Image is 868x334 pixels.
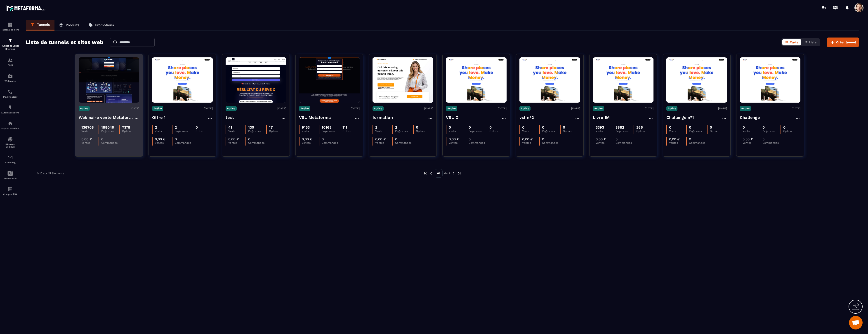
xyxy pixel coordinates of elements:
[228,129,245,133] p: Visits
[1,193,19,195] p: Comptabilité
[457,171,461,175] img: next
[122,129,139,133] p: Opt-in
[175,125,177,129] p: 2
[1,86,19,101] a: schedulerschedulerPlanificateur
[519,59,580,101] img: image
[1,133,19,151] a: social-networksocial-networkRéseaux Sociaux
[424,107,433,110] p: [DATE]
[563,125,565,129] p: 0
[66,23,79,27] p: Produits
[373,106,384,111] p: Active
[299,106,310,111] p: Active
[1,96,19,98] p: Planificateur
[519,114,534,121] h4: vsl n°2
[196,125,198,129] p: 0
[226,114,234,121] h4: test
[616,129,633,133] p: Page vues
[1,19,19,34] a: formationformationTableau de bord
[849,316,863,329] div: Open chat
[277,107,286,110] p: [DATE]
[743,125,745,129] p: 0
[6,4,47,12] img: logo
[446,114,458,121] h4: VSL O
[152,114,165,121] h4: Offre 1
[7,73,13,79] img: automations
[81,137,92,141] p: 0,00 €
[322,125,332,129] p: 10168
[204,107,213,110] p: [DATE]
[489,125,492,129] p: 0
[1,151,19,167] a: emailemailE-mailing
[519,106,531,111] p: Active
[669,129,686,133] p: Visits
[449,137,459,141] p: 0,00 €
[395,129,413,133] p: Page vues
[375,125,377,129] p: 2
[155,129,172,133] p: Visits
[1,167,19,183] a: Assistant IA
[342,125,347,129] p: 111
[542,137,544,141] p: 0
[469,141,486,144] p: Commandes
[522,137,533,141] p: 0,00 €
[689,129,707,133] p: Page vues
[636,125,643,129] p: 266
[429,171,433,175] img: prev
[740,59,800,101] img: image
[130,107,139,110] p: [DATE]
[1,177,19,180] p: Assistant IA
[1,28,19,31] p: Tableau de bord
[1,143,19,148] p: Réseaux Sociaux
[7,155,13,160] img: email
[449,129,466,133] p: Visits
[645,107,653,110] p: [DATE]
[228,125,232,129] p: 41
[54,20,84,31] a: Produits
[226,57,286,103] img: image
[7,121,13,126] img: automations
[416,125,418,129] p: 0
[783,125,785,129] p: 0
[395,137,397,141] p: 0
[542,125,544,129] p: 0
[375,129,392,133] p: Visits
[1,70,19,86] a: automationsautomationsWebinaire
[7,89,13,94] img: scheduler
[79,114,134,121] h4: Webinaire vente Metaforma
[762,129,780,133] p: Page vues
[1,161,19,164] p: E-mailing
[302,141,319,144] p: Ventes
[269,125,273,129] p: 17
[155,137,165,141] p: 0,00 €
[669,137,680,141] p: 0,00 €
[101,125,114,129] p: 188049
[836,40,856,45] span: Créer tunnel
[522,125,524,129] p: 0
[299,57,360,103] img: image
[740,114,760,121] h4: Challenge
[228,137,239,141] p: 0,00 €
[7,38,13,43] img: formation
[469,125,471,129] p: 0
[322,137,324,141] p: 0
[302,125,310,129] p: 9153
[596,141,613,144] p: Ventes
[248,125,254,129] p: 130
[809,40,816,44] span: Liste
[101,129,119,133] p: Page vues
[416,129,433,133] p: Opt-in
[175,137,177,141] p: 0
[79,106,90,111] p: Active
[669,125,671,129] p: 0
[782,39,801,45] button: Carte
[593,114,610,121] h4: Livre 1M
[762,137,764,141] p: 0
[7,186,13,192] img: accountant
[792,107,800,110] p: [DATE]
[593,59,653,101] img: image
[122,125,130,129] p: 7378
[373,114,393,121] h4: formation
[37,23,50,27] p: Tunnels
[248,129,266,133] p: Page vues
[1,54,19,70] a: formationformationCRM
